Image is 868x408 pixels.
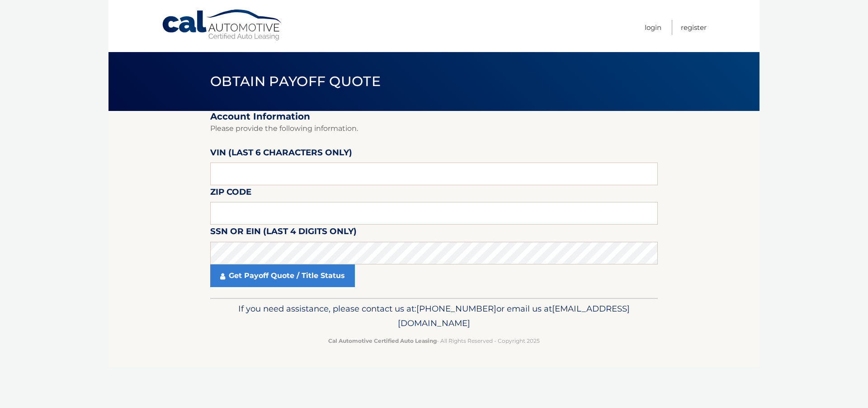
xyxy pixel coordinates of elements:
strong: Cal Automotive Certified Auto Leasing [328,337,437,344]
p: If you need assistance, please contact us at: or email us at [216,302,652,331]
a: Cal Automotive [161,9,283,41]
a: Login [645,20,661,35]
label: VIN (last 6 characters only) [210,146,352,163]
a: Register [681,20,707,35]
label: SSN or EIN (last 4 digits only) [210,225,357,241]
p: - All Rights Reserved - Copyright 2025 [216,336,652,346]
h2: Account Information [210,111,658,122]
span: Obtain Payoff Quote [210,73,381,90]
a: Get Payoff Quote / Title Status [210,264,355,287]
label: Zip Code [210,185,251,202]
p: Please provide the following information. [210,122,658,135]
span: [PHONE_NUMBER] [416,303,496,314]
